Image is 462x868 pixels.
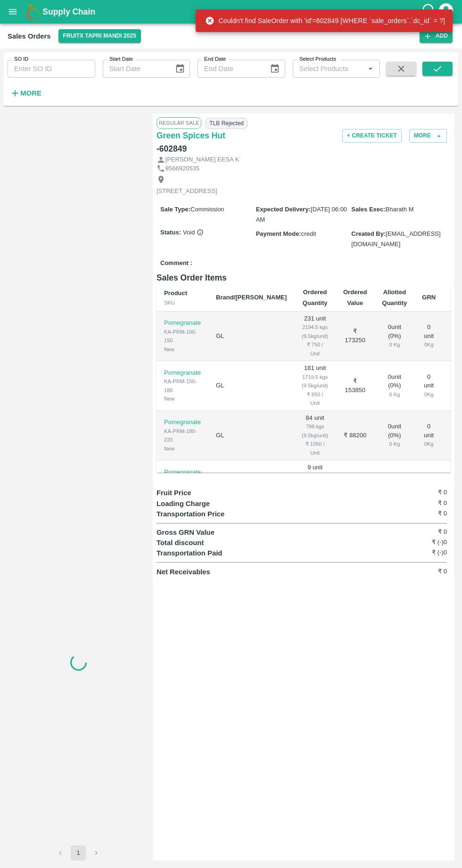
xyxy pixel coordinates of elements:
[422,373,436,399] div: 0 unit
[422,422,436,449] div: 0 unit
[422,390,436,399] div: 0 Kg
[164,377,201,394] div: KA-PRM-150-180
[164,444,201,453] div: New
[303,289,328,306] b: Ordered Quantity
[8,85,44,101] button: More
[20,89,41,97] strong: More
[294,411,336,461] td: 84 unit
[351,230,386,237] label: Created By :
[421,3,437,20] div: customer-support
[382,390,407,399] div: 0 Kg
[109,56,133,63] label: Start Date
[164,289,187,297] b: Product
[8,60,95,78] input: Enter SO ID
[157,498,229,509] p: Loading Charge
[302,323,328,340] div: 2194.5 kgs (9.5kg/unit)
[301,230,316,237] span: credit
[164,468,201,477] p: Pomegranate
[302,340,328,358] div: ₹ 750 / Unit
[382,323,407,349] div: 0 unit ( 0 %)
[2,1,24,23] button: open drawer
[302,422,328,440] div: 798 kgs (9.5kg/unit)
[160,259,192,268] label: Comment :
[409,129,447,143] button: More
[294,460,336,510] td: 9 unit
[422,323,436,349] div: 0 unit
[157,538,229,548] p: Total discount
[157,117,201,129] span: Regular Sale
[164,369,201,378] p: Pomegranate
[296,63,362,75] input: Select Products
[14,56,28,63] label: SO ID
[256,230,301,237] label: Payment Mode :
[157,567,229,577] p: Net Receivables
[398,498,447,508] h6: ₹ 0
[422,440,436,448] div: 0 Kg
[58,29,141,43] button: Select DC
[294,312,336,362] td: 231 unit
[164,418,201,427] p: Pomegranate
[71,845,86,860] button: page 1
[437,2,454,22] div: account of current user
[157,527,229,538] p: Gross GRN Value
[164,298,201,307] div: SKU
[398,509,447,518] h6: ₹ 0
[157,548,229,558] p: Transportation Paid
[164,328,201,345] div: KA-PRM-100-150
[336,312,375,362] td: ₹ 173250
[157,488,229,498] p: Fruit Price
[386,206,414,213] span: Bharath M
[103,60,167,78] input: Start Date
[336,361,375,411] td: ₹ 153850
[302,472,328,490] div: 85.5 kgs (9.5kg/unit)
[208,361,294,411] td: GL
[398,567,447,576] h6: ₹ 0
[157,271,451,284] h6: Sales Order Items
[302,390,328,408] div: ₹ 850 / Unit
[216,294,287,301] b: Brand/[PERSON_NAME]
[382,472,407,498] div: 0 unit ( 0 %)
[382,340,407,349] div: 0 Kg
[382,373,407,399] div: 0 unit ( 0 %)
[8,30,51,42] div: Sales Orders
[398,548,447,557] h6: ₹ (-)0
[164,394,201,403] div: New
[157,187,217,196] p: [STREET_ADDRESS]
[336,411,375,461] td: ₹ 88200
[157,129,225,142] a: Green Spices Hut
[422,472,436,498] div: 0 unit
[422,294,436,301] b: GRN
[208,460,294,510] td: GL
[256,206,347,223] span: [DATE] 06:00 AM
[302,440,328,457] div: ₹ 1050 / Unit
[398,527,447,537] h6: ₹ 0
[164,345,201,354] div: New
[160,228,181,237] label: Status:
[422,340,436,349] div: 0 Kg
[205,118,248,129] span: TLB Rejected
[256,206,311,213] label: Expected Delivery :
[420,29,453,43] button: Add
[190,206,224,213] span: Commission
[24,2,42,21] img: logo
[398,488,447,497] h6: ₹ 0
[382,289,407,306] b: Allotted Quantity
[183,228,204,237] span: Void
[343,289,367,306] b: Ordered Value
[171,60,189,78] button: Choose date
[165,164,199,173] p: 9566920535
[165,155,239,164] p: [PERSON_NAME] EESA K
[336,460,375,510] td: ₹ 10350
[160,206,190,213] label: Sale Type :
[382,422,407,449] div: 0 unit ( 0 %)
[51,845,105,860] nav: pagination navigation
[157,142,187,155] h6: - 602849
[164,427,201,444] div: KA-PRM-180-220
[294,361,336,411] td: 181 unit
[204,56,226,63] label: End Date
[208,411,294,461] td: GL
[398,538,447,547] h6: ₹ (-)0
[42,7,95,16] b: Supply Chain
[351,206,385,213] label: Sales Exec :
